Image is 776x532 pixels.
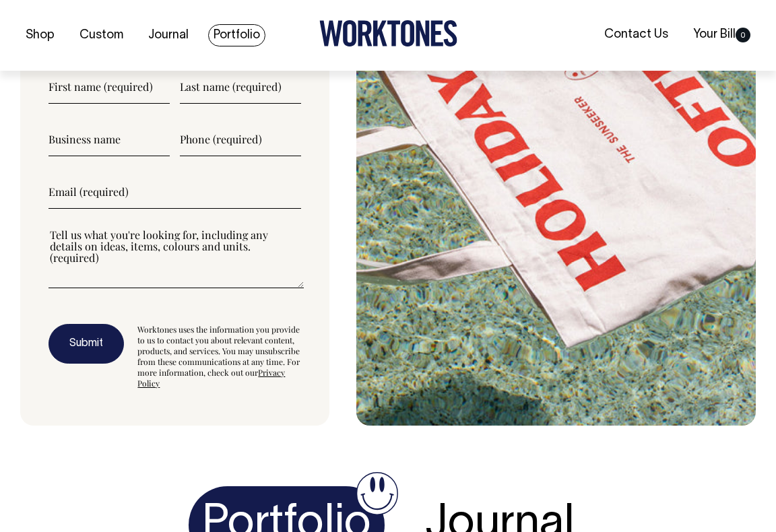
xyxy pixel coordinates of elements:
a: Privacy Policy [137,367,285,389]
a: Custom [74,24,129,46]
a: Contact Us [599,24,674,46]
a: Journal [143,24,194,46]
a: Portfolio [208,24,265,46]
span: 0 [736,28,750,42]
input: Phone (required) [180,123,301,156]
input: Business name [48,123,170,156]
input: Last name (required) [180,70,301,104]
input: First name (required) [48,70,170,104]
div: Worktones uses the information you provide to us to contact you about relevant content, products,... [137,324,300,389]
button: Submit [48,324,124,364]
a: Your Bill0 [688,24,756,46]
input: Email (required) [48,175,301,209]
a: Shop [20,24,60,46]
